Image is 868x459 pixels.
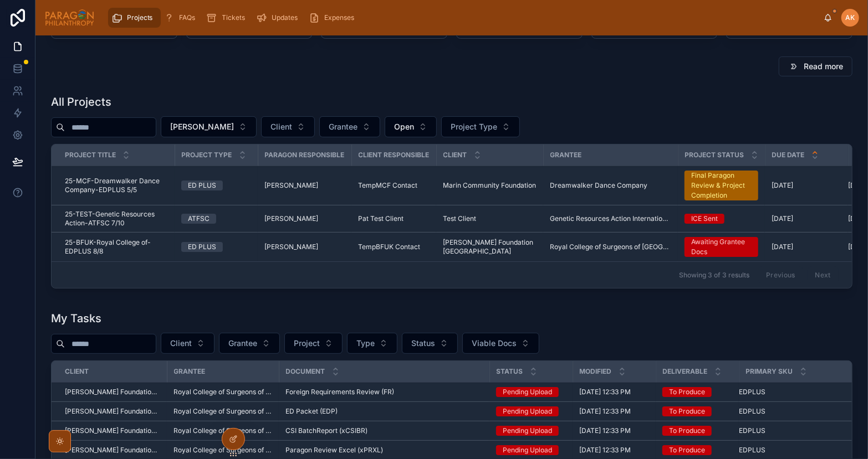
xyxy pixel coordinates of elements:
a: 25-TEST-Genetic Resources Action-ATFSC 7/10 [65,210,168,228]
a: Projects [108,8,161,28]
a: Royal College of Surgeons of [GEOGRAPHIC_DATA] [550,243,671,251]
span: [DATE] 12:33 PM [579,388,631,396]
a: [PERSON_NAME] Foundation [GEOGRAPHIC_DATA] [65,388,160,396]
span: FAQs [180,13,196,22]
span: Deliverable [663,367,708,376]
div: ICE Sent [691,214,718,224]
a: Pending Upload [496,387,566,397]
a: Expenses [306,8,362,28]
a: FAQs [161,8,203,28]
span: Open [394,121,414,132]
a: Awaiting Grantee Docs [685,237,758,257]
a: TempMCF Contact [358,181,430,190]
span: TempMCF Contact [358,181,417,190]
button: Select Button [347,333,397,354]
a: Genetic Resources Action International [550,214,671,223]
span: Type [356,338,375,349]
span: AK [846,13,855,22]
a: Final Paragon Review & Project Completion [685,171,758,200]
img: App logo [44,9,95,27]
span: Grantee [550,151,582,159]
div: Awaiting Grantee Docs [691,237,752,257]
a: Marin Community Foundation [443,181,537,190]
span: [DATE] [772,181,793,190]
a: [PERSON_NAME] Foundation [GEOGRAPHIC_DATA] [65,446,160,455]
span: Pat Test Client [358,214,404,223]
a: ED Packet (EDP) [285,407,483,416]
h1: All Projects [51,94,111,110]
button: Select Button [161,333,215,354]
span: [DATE] [772,214,793,223]
span: Paragon Review Excel (xPRXL) [285,446,383,455]
a: CSI BatchReport (xCSIBR) [285,426,483,435]
button: Read more [779,56,852,76]
div: Pending Upload [503,387,552,397]
span: Client [65,367,89,376]
a: Updates [253,8,306,28]
span: Showing 3 of 3 results [679,271,749,280]
a: ICE Sent [685,214,758,224]
span: 25-MCF-Dreamwalker Dance Company-EDPLUS 5/5 [65,177,168,194]
span: TempBFUK Contact [358,243,420,251]
a: Tickets [203,8,253,28]
button: Select Button [161,116,257,137]
a: [DATE] 12:33 PM [579,388,649,396]
a: [DATE] [772,214,841,223]
a: Test Client [443,214,537,223]
span: Grantee [228,338,257,349]
a: To Produce [662,387,732,397]
span: Royal College of Surgeons of [GEOGRAPHIC_DATA] [173,407,272,416]
button: Select Button [319,116,380,137]
button: Select Button [219,333,280,354]
span: Foreign Requirements Review (FR) [285,388,394,396]
a: EDPLUS [739,446,839,455]
a: [DATE] 12:33 PM [579,407,649,416]
div: To Produce [669,387,705,397]
a: [DATE] [772,243,841,251]
a: Pending Upload [496,445,566,455]
a: EDPLUS [739,388,839,396]
span: [PERSON_NAME] [264,181,318,190]
span: Document [286,367,325,376]
a: Pending Upload [496,426,566,436]
span: [PERSON_NAME] Foundation [GEOGRAPHIC_DATA] [443,238,537,256]
a: Pending Upload [496,406,566,416]
span: Tickets [222,13,246,22]
span: [PERSON_NAME] [264,243,318,251]
span: Grantee [174,367,206,376]
span: Project Type [182,151,232,159]
a: EDPLUS [739,407,839,416]
span: Expenses [325,13,355,22]
button: Select Button [402,333,458,354]
span: Project Title [65,151,116,159]
a: EDPLUS [739,426,839,435]
button: Select Button [284,333,343,354]
div: ED PLUS [188,242,216,252]
span: Project Type [451,121,497,132]
a: Paragon Review Excel (xPRXL) [285,446,483,455]
span: [DATE] 12:33 PM [579,426,631,435]
div: Pending Upload [503,445,552,455]
a: TempBFUK Contact [358,243,430,251]
span: EDPLUS [739,426,765,435]
a: ATFSC [181,214,251,224]
span: Test Client [443,214,476,223]
span: Projects [127,13,153,22]
span: Project Status [685,151,744,159]
span: [DATE] [772,243,793,251]
span: [PERSON_NAME] [170,121,234,132]
div: Final Paragon Review & Project Completion [691,171,752,200]
a: 25-BFUK-Royal College of-EDPLUS 8/8 [65,238,168,256]
span: Client Responsible [359,151,430,159]
a: ED PLUS [181,242,251,252]
a: Pat Test Client [358,214,430,223]
a: Royal College of Surgeons of [GEOGRAPHIC_DATA] [173,426,272,435]
div: scrollable content [104,6,824,30]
